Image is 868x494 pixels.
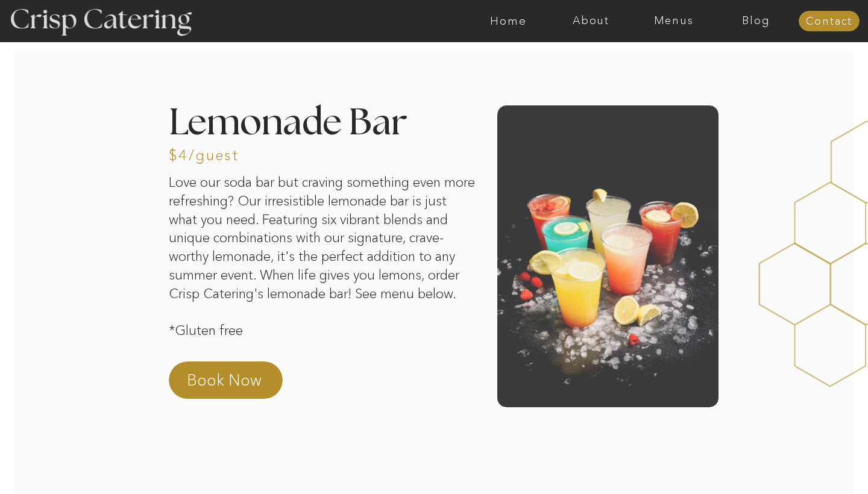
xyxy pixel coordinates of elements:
h3: $4/guest [169,148,237,160]
a: Contact [799,16,860,28]
a: Home [467,15,550,27]
p: Love our soda bar but craving something even more refreshing? Our irresistible lemonade bar is ju... [169,174,477,361]
a: Blog [715,15,797,27]
a: Menus [632,15,715,27]
h2: Lemonade Bar [169,105,488,137]
a: About [550,15,632,27]
a: Book Now [187,369,293,398]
